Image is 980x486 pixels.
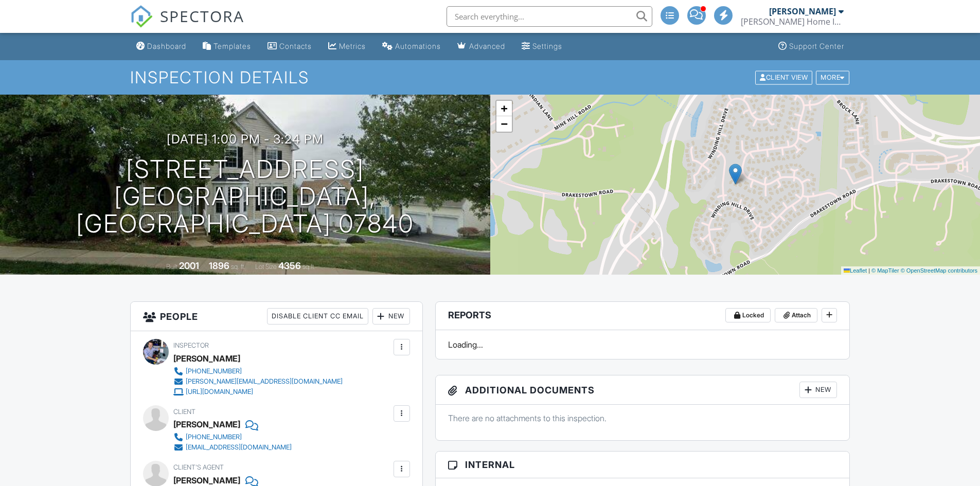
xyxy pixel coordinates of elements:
[729,164,742,185] img: Marker
[302,263,315,271] span: sq.ft.
[167,132,324,146] h3: [DATE] 1:00 pm - 3:24 pm
[469,42,505,50] div: Advanced
[755,70,812,84] div: Client View
[789,42,844,50] div: Support Center
[186,388,253,396] div: [URL][DOMAIN_NAME]
[741,16,844,27] div: Knox Home Inspections
[173,417,240,432] div: [PERSON_NAME]
[448,412,838,424] p: There are no attachments to this inspection.
[186,367,242,375] div: [PHONE_NUMBER]
[324,37,370,56] a: Metrics
[844,267,867,274] a: Leaflet
[263,37,316,56] a: Contacts
[130,5,153,28] img: The Best Home Inspection Software - Spectora
[16,156,474,237] h1: [STREET_ADDRESS] [GEOGRAPHIC_DATA], [GEOGRAPHIC_DATA] 07840
[173,442,292,453] a: [EMAIL_ADDRESS][DOMAIN_NAME]
[173,432,292,442] a: [PHONE_NUMBER]
[186,433,242,441] div: [PHONE_NUMBER]
[518,37,566,56] a: Settings
[372,308,410,325] div: New
[871,267,899,274] a: © MapTiler
[213,42,251,50] div: Templates
[130,68,850,86] h1: Inspection Details
[436,375,850,405] h3: Additional Documents
[339,42,366,50] div: Metrics
[436,452,850,478] h3: Internal
[173,408,195,416] span: Client
[378,37,445,56] a: Automations (Advanced)
[395,42,441,50] div: Automations
[799,382,837,398] div: New
[279,42,312,50] div: Contacts
[132,37,190,56] a: Dashboard
[160,5,244,27] span: SPECTORA
[179,260,199,271] div: 2001
[173,387,343,397] a: [URL][DOMAIN_NAME]
[496,101,512,116] a: Zoom in
[501,117,507,130] span: −
[447,6,652,27] input: Search everything...
[173,341,209,349] span: Inspector
[130,14,244,35] a: SPECTORA
[173,463,224,471] span: Client's Agent
[166,263,177,271] span: Built
[868,267,870,274] span: |
[816,70,849,84] div: More
[131,302,422,331] h3: People
[754,73,815,81] a: Client View
[267,308,368,325] div: Disable Client CC Email
[186,377,343,386] div: [PERSON_NAME][EMAIL_ADDRESS][DOMAIN_NAME]
[453,37,509,56] a: Advanced
[231,263,245,271] span: sq. ft.
[532,42,562,50] div: Settings
[278,260,301,271] div: 4356
[173,366,343,376] a: [PHONE_NUMBER]
[147,42,186,50] div: Dashboard
[774,37,848,56] a: Support Center
[173,376,343,387] a: [PERSON_NAME][EMAIL_ADDRESS][DOMAIN_NAME]
[186,443,292,452] div: [EMAIL_ADDRESS][DOMAIN_NAME]
[501,102,507,115] span: +
[199,37,255,56] a: Templates
[769,6,836,16] div: [PERSON_NAME]
[255,263,277,271] span: Lot Size
[496,116,512,132] a: Zoom out
[173,351,240,366] div: [PERSON_NAME]
[209,260,229,271] div: 1896
[901,267,977,274] a: © OpenStreetMap contributors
